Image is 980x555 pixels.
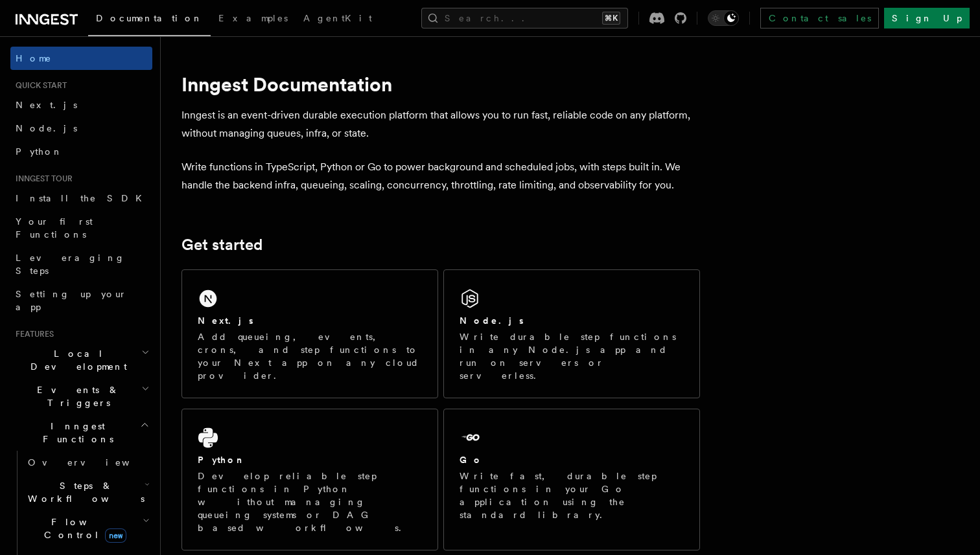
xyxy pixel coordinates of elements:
span: Local Development [10,347,141,373]
a: Setting up your app [10,282,152,319]
a: Home [10,47,152,70]
p: Write durable step functions in any Node.js app and run on servers or serverless. [460,330,684,382]
span: Inngest Functions [10,420,140,446]
a: GoWrite fast, durable step functions in your Go application using the standard library. [443,409,700,550]
h2: Next.js [198,314,253,327]
a: Python [10,140,152,163]
button: Local Development [10,342,152,378]
span: Setting up your app [16,289,127,312]
span: Overview [28,457,161,468]
span: Python [16,146,63,157]
span: Quick start [10,80,67,91]
p: Inngest is an event-driven durable execution platform that allows you to run fast, reliable code ... [181,106,700,142]
span: Next.js [16,100,77,110]
a: Overview [23,451,152,474]
span: Inngest tour [10,174,73,184]
p: Write functions in TypeScript, Python or Go to power background and scheduled jobs, with steps bu... [181,158,700,194]
a: Examples [211,4,296,35]
h2: Node.js [460,314,524,327]
h1: Inngest Documentation [181,73,700,96]
a: Your first Functions [10,210,152,246]
p: Develop reliable step functions in Python without managing queueing systems or DAG based workflows. [198,470,422,534]
h2: Python [198,453,246,466]
span: Features [10,329,54,339]
kbd: ⌘K [602,12,620,25]
a: Contact sales [760,8,879,28]
span: Node.js [16,123,77,133]
a: Get started [181,236,262,254]
a: Next.jsAdd queueing, events, crons, and step functions to your Next app on any cloud provider. [181,269,438,398]
p: Add queueing, events, crons, and step functions to your Next app on any cloud provider. [198,330,422,382]
a: Documentation [88,4,211,36]
a: Leveraging Steps [10,246,152,282]
span: Steps & Workflows [23,479,145,505]
button: Steps & Workflows [23,474,152,510]
button: Flow Controlnew [23,510,152,547]
button: Inngest Functions [10,414,152,451]
button: Search...⌘K [421,8,628,28]
button: Events & Triggers [10,378,152,414]
a: Node.jsWrite durable step functions in any Node.js app and run on servers or serverless. [443,269,700,398]
span: Documentation [96,13,203,23]
span: Home [16,52,52,65]
span: Leveraging Steps [16,253,125,276]
h2: Go [460,453,483,466]
a: Node.js [10,117,152,140]
a: Sign Up [884,8,970,28]
a: Install the SDK [10,187,152,210]
span: Flow Control [23,515,143,541]
span: Events & Triggers [10,383,141,409]
span: Your first Functions [16,216,93,240]
a: AgentKit [296,4,380,35]
button: Toggle dark mode [708,10,739,26]
span: Install the SDK [16,193,150,203]
a: PythonDevelop reliable step functions in Python without managing queueing systems or DAG based wo... [181,409,438,550]
span: Examples [218,13,288,23]
span: AgentKit [303,13,372,23]
p: Write fast, durable step functions in your Go application using the standard library. [460,470,684,521]
span: new [105,528,126,543]
a: Next.js [10,93,152,117]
